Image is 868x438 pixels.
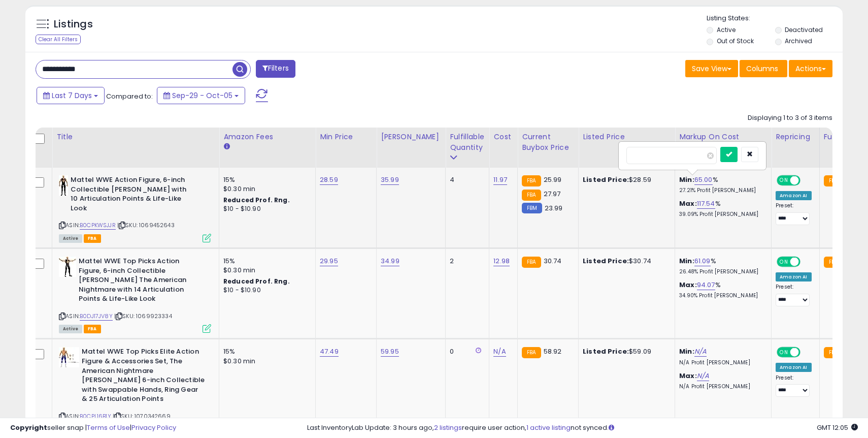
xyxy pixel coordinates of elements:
div: $28.59 [583,175,667,184]
div: [PERSON_NAME] [381,132,441,142]
p: N/A Profit [PERSON_NAME] [679,383,763,390]
p: 27.21% Profit [PERSON_NAME] [679,187,763,194]
span: All listings currently available for purchase on Amazon [59,234,82,243]
a: 94.07 [697,280,715,290]
span: 27.97 [544,189,561,199]
span: 23.99 [545,203,563,213]
button: Columns [740,60,787,77]
div: Cost [493,132,513,142]
b: Max: [679,280,697,290]
div: $59.09 [583,347,667,356]
small: FBA [522,190,541,201]
span: Compared to: [106,91,153,101]
b: Listed Price: [583,347,629,356]
div: Amazon Fees [223,132,311,142]
div: Title [56,132,215,142]
small: FBA [522,347,541,358]
label: Archived [785,37,812,45]
b: Max: [679,371,697,381]
span: ON [778,258,790,266]
span: All listings currently available for purchase on Amazon [59,325,82,333]
b: Listed Price: [583,175,629,184]
a: 2 listings [434,423,462,432]
div: 2 [450,257,481,266]
button: Sep-29 - Oct-05 [157,87,245,104]
img: 41B9XTzi3RL._SL40_.jpg [59,347,79,367]
small: FBA [824,257,843,268]
div: $30.74 [583,257,667,266]
label: Deactivated [785,25,823,34]
p: Listing States: [707,14,842,23]
span: 2025-10-14 12:05 GMT [817,423,858,432]
div: % [679,280,763,299]
div: Markup on Cost [679,132,767,142]
button: Actions [789,60,832,77]
span: ON [778,348,790,357]
span: OFF [799,348,815,357]
div: % [679,199,763,218]
img: 31MHZPDu5rL._SL40_.jpg [59,257,76,277]
div: $0.30 min [223,357,308,366]
b: Listed Price: [583,256,629,266]
h5: Listings [54,17,93,32]
div: 15% [223,347,308,356]
b: Reduced Prof. Rng. [223,196,290,204]
a: Terms of Use [87,423,130,432]
div: $10 - $10.90 [223,205,308,213]
a: N/A [694,347,707,357]
span: | SKU: 1069923334 [114,312,172,320]
div: $10 - $10.90 [223,286,308,295]
a: 35.99 [381,175,399,185]
div: Preset: [776,374,811,397]
button: Save View [685,60,738,77]
div: $0.30 min [223,266,308,275]
small: FBA [522,257,541,268]
div: Amazon AI [776,191,811,200]
label: Out of Stock [717,37,754,45]
div: Clear All Filters [36,35,81,44]
p: N/A Profit [PERSON_NAME] [679,359,763,366]
a: 47.49 [320,347,339,357]
div: seller snap | | [10,423,176,433]
b: Min: [679,256,694,266]
div: Fulfillable Quantity [450,132,485,153]
div: Listed Price [583,132,671,142]
a: B0DJ17JV8Y [80,312,113,321]
th: The percentage added to the cost of goods (COGS) that forms the calculator for Min & Max prices. [675,128,772,168]
div: Amazon AI [776,272,811,281]
a: 59.95 [381,347,399,357]
div: 15% [223,257,308,266]
p: 26.48% Profit [PERSON_NAME] [679,268,763,275]
span: 30.74 [544,256,562,266]
span: Last 7 Days [52,90,92,101]
small: FBA [824,347,843,358]
label: Active [717,25,736,34]
span: Sep-29 - Oct-05 [172,90,232,101]
div: Fulfillment [824,132,865,142]
div: Last InventoryLab Update: 3 hours ago, require user action, not synced. [307,423,858,433]
a: 117.54 [697,199,715,209]
span: 58.92 [544,347,562,356]
span: FBA [84,325,101,333]
div: ASIN: [59,257,211,332]
div: 4 [450,175,481,184]
div: ASIN: [59,175,211,241]
span: ON [778,176,790,185]
small: FBA [522,175,541,186]
button: Filters [256,60,295,78]
b: Min: [679,175,694,184]
div: Amazon AI [776,363,811,372]
div: Preset: [776,284,811,306]
span: 25.99 [544,175,562,184]
img: 31Av6U9njjL._SL40_.jpg [59,175,68,196]
a: 11.97 [493,175,507,185]
b: Mattel WWE Top Picks Elite Action Figure & Accessories Set, The American Nightmare [PERSON_NAME] ... [82,347,205,406]
b: Mattel WWE Action Figure, 6-inch Collectible [PERSON_NAME] with 10 Articulation Points & Life-Lik... [71,175,194,215]
span: FBA [84,234,101,243]
span: OFF [799,176,815,185]
b: Reduced Prof. Rng. [223,277,290,286]
a: Privacy Policy [131,423,176,432]
a: N/A [697,371,709,381]
small: FBM [522,203,542,213]
div: % [679,257,763,275]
